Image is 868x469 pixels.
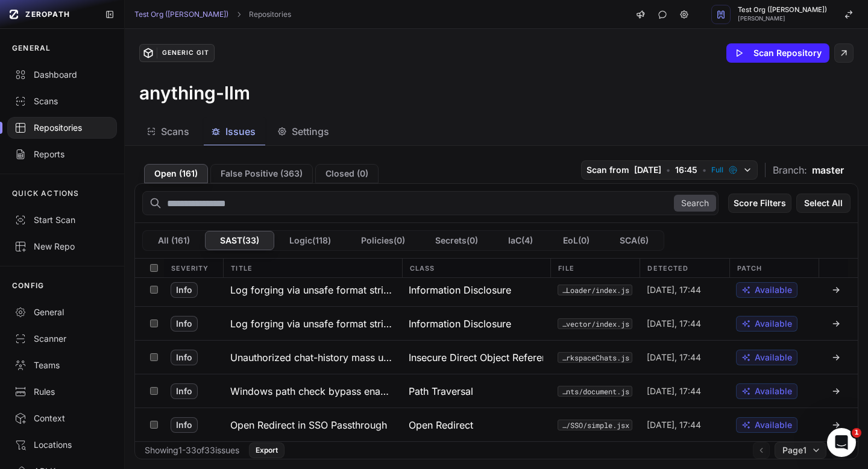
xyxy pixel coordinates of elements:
svg: chevron right, [234,10,243,19]
button: Windows path check bypass enables arbitrary directory creation [223,374,401,408]
button: Select All [796,194,851,213]
button: Export [249,442,285,458]
div: Info Windows path check bypass enables arbitrary directory creation Path Traversal server/endpoin... [135,374,858,408]
h3: Windows path check bypass enables arbitrary directory creation [230,384,394,398]
a: Test Org ([PERSON_NAME]) [134,10,228,19]
button: Policies(0) [346,231,420,250]
div: Class [402,259,551,277]
span: Available [755,351,792,364]
button: Scan from [DATE] • 16:45 • Full [581,160,758,180]
div: Patch [729,259,819,277]
span: • [702,164,706,176]
span: [DATE], 17:44 [647,351,701,364]
span: [DATE], 17:44 [647,385,701,397]
div: Title [223,259,401,277]
div: Locations [14,439,110,451]
h3: Open Redirect in SSO Passthrough [230,418,387,432]
span: Information Disclosure [409,316,511,331]
span: [DATE] [634,164,661,176]
span: Available [755,318,792,330]
div: Scans [14,95,110,107]
span: 1 [852,428,861,438]
span: Branch: [773,163,807,177]
button: False Positive (363) [210,164,313,183]
h3: Log forging via unsafe format string [230,283,394,297]
button: EoL(0) [548,231,605,250]
p: GENERAL [12,43,51,53]
button: Score Filters [728,194,791,213]
span: Info [171,282,198,298]
span: Available [755,385,792,397]
h3: Unauthorized chat-history mass update (reset) [230,350,394,365]
span: Information Disclosure [409,283,511,297]
div: New Repo [14,241,110,253]
button: Scan Repository [726,43,829,63]
button: Log forging via unsafe format string [223,273,401,306]
div: Scanner [14,333,110,345]
span: Scan from [587,164,629,176]
p: CONFIG [12,281,44,291]
div: Showing 1 - 33 of 33 issues [145,444,239,456]
p: QUICK ACTIONS [12,189,80,198]
span: Full [711,165,723,175]
button: Page1 [775,442,826,459]
button: Search [674,195,716,212]
div: Info Open Redirect in SSO Passthrough Open Redirect frontend/src/pages/Login/SSO/simple.jsx [DATE... [135,408,858,441]
span: Available [755,284,792,296]
span: • [666,164,670,176]
div: Dashboard [14,69,110,81]
iframe: Intercom live chat [827,428,856,457]
div: Teams [14,359,110,371]
div: Detected [640,259,729,277]
div: Info Log forging via unsafe format string Information Disclosure server/utils/vectorDbProviders/p... [135,306,858,340]
button: collector/utils/OCRLoader/index.js [558,285,632,295]
span: 16:45 [675,164,697,176]
span: Settings [292,124,329,139]
button: SCA(6) [605,231,664,250]
span: Info [171,383,198,399]
button: server/endpoints/document.js [558,386,632,397]
button: Closed (0) [315,164,379,183]
button: frontend/src/pages/Login/SSO/simple.jsx [558,420,632,430]
button: SAST(33) [205,231,274,250]
div: Rules [14,386,110,398]
span: [DATE], 17:44 [647,284,701,296]
button: Log forging via unsafe format string [223,307,401,340]
span: Page 1 [782,444,807,456]
span: Info [171,350,198,365]
span: master [812,163,844,177]
button: Open Redirect in SSO Passthrough [223,408,401,441]
div: Reports [14,148,110,160]
a: ZEROPATH [5,5,95,24]
a: Repositories [249,10,291,19]
span: Info [171,316,198,332]
button: server/utils/vectorDbProviders/pgvector/index.js [558,318,632,329]
div: File [550,259,640,277]
div: Generic Git [157,48,214,58]
span: Open Redirect [409,418,473,432]
span: Insecure Direct Object Reference (IDOR) [409,350,543,365]
h3: Log forging via unsafe format string [230,316,394,331]
span: Path Traversal [409,384,473,398]
span: Issues [225,124,256,139]
button: Unauthorized chat-history mass update (reset) [223,341,401,374]
button: server/models/workspaceChats.js [558,352,632,363]
div: Info Unauthorized chat-history mass update (reset) Insecure Direct Object Reference (IDOR) server... [135,340,858,374]
div: Context [14,412,110,424]
button: Logic(118) [274,231,346,250]
h3: anything-llm [139,82,250,104]
span: Scans [161,124,189,139]
button: Open (161) [144,164,208,183]
button: IaC(4) [493,231,548,250]
span: Info [171,417,198,433]
span: ZEROPATH [25,10,70,19]
button: Secrets(0) [420,231,493,250]
div: General [14,306,110,318]
button: All (161) [143,231,205,250]
nav: breadcrumb [134,10,291,19]
span: Test Org ([PERSON_NAME]) [738,7,827,13]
